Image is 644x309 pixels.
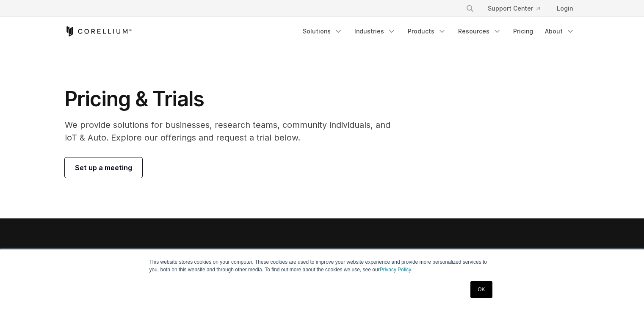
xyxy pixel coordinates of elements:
[349,24,401,39] a: Industries
[65,157,142,178] a: Set up a meeting
[149,258,495,273] p: This website stores cookies on your computer. These cookies are used to improve your website expe...
[298,24,348,39] a: Solutions
[453,24,506,39] a: Resources
[540,24,580,39] a: About
[65,26,132,36] a: Corellium Home
[65,86,402,112] h1: Pricing & Trials
[75,163,132,173] span: Set up a meeting
[403,24,451,39] a: Products
[298,24,580,39] div: Navigation Menu
[462,1,478,16] button: Search
[470,281,492,298] a: OK
[550,1,580,16] a: Login
[456,1,580,16] div: Navigation Menu
[65,119,402,144] p: We provide solutions for businesses, research teams, community individuals, and IoT & Auto. Explo...
[481,1,547,16] a: Support Center
[380,267,412,273] a: Privacy Policy.
[508,24,538,39] a: Pricing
